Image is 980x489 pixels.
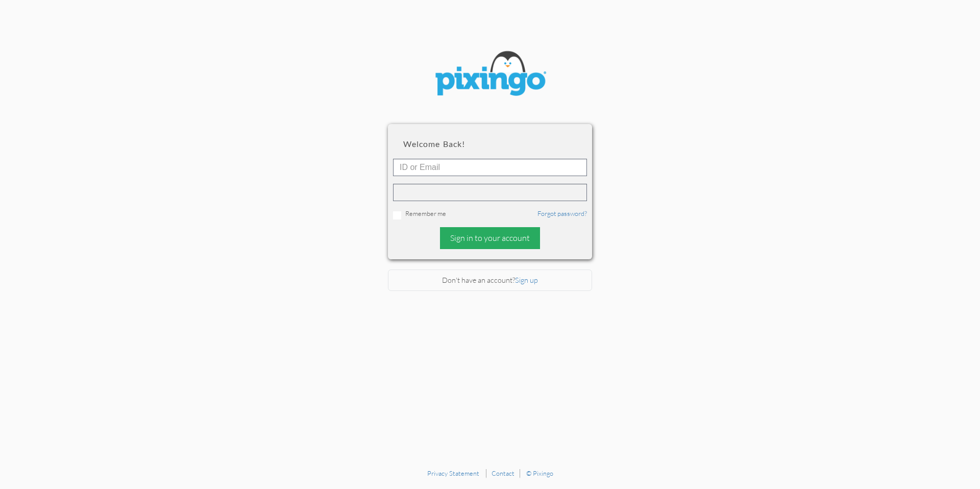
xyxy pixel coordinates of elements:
[393,209,587,219] div: Remember me
[440,227,540,249] div: Sign in to your account
[403,139,577,149] h2: Welcome back!
[979,488,980,489] iframe: Chat
[427,469,479,477] a: Privacy Statement
[393,159,587,176] input: ID or Email
[537,209,587,217] a: Forgot password?
[388,270,592,291] div: Don't have an account?
[492,469,514,477] a: Contact
[429,46,551,104] img: pixingo logo
[515,276,538,284] a: Sign up
[526,469,553,477] a: © Pixingo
